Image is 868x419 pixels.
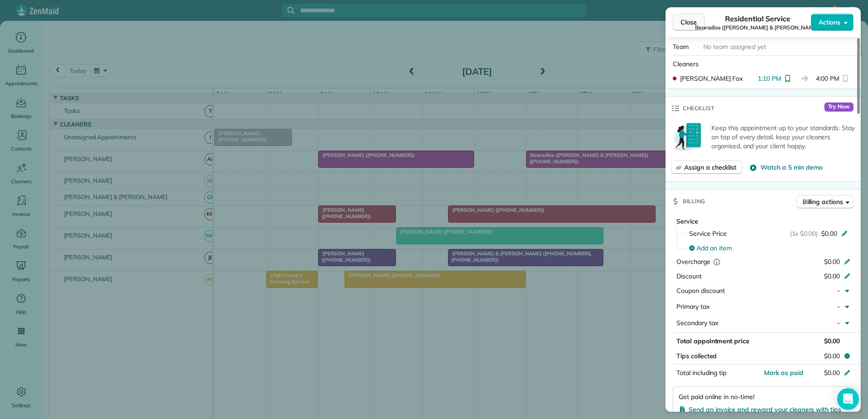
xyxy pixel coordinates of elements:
[824,337,840,345] span: $0.00
[750,163,822,172] button: Watch a 5 min demo
[821,229,837,238] span: $0.00
[764,368,804,377] button: Mark as paid
[673,60,699,68] span: Cleaners
[790,229,818,238] span: (1x $0.00)
[676,272,702,280] span: Discount
[676,302,710,311] span: Primary tax
[684,241,853,255] button: Add an item
[673,43,689,51] span: Team
[684,226,853,241] button: Service Price(1x $0.00)$0.00
[837,302,840,311] span: -
[676,369,726,377] span: Total including tip
[837,319,840,327] span: -
[803,197,843,206] span: Billing actions
[824,272,840,280] span: $0.00
[683,197,705,206] span: Billing
[680,74,743,83] span: [PERSON_NAME] Fox
[683,104,715,113] span: Checklist
[676,287,725,295] span: Coupon discount
[824,351,840,361] span: $0.00
[696,244,732,253] span: Add an item
[764,369,804,377] span: Mark as paid
[673,350,853,362] button: Tips collected$0.00
[676,351,717,361] span: Tips collected
[679,392,755,401] span: Get paid online in no-time!
[676,319,718,327] span: Secondary tax
[671,161,742,174] button: Assign a checklist
[695,24,820,31] span: Bearadise ([PERSON_NAME] & [PERSON_NAME])
[676,337,750,345] span: Total appointment price
[676,257,755,266] div: Overcharge
[760,163,822,172] span: Watch a 5 min demo
[689,229,727,238] span: Service Price
[837,388,859,410] div: Open Intercom Messenger
[824,258,840,266] span: $0.00
[689,405,841,414] span: Send an invoice and reward your cleaners with tips
[703,43,766,51] span: No team assigned yet
[725,13,790,24] span: Residential Service
[824,102,853,112] span: Try Now
[676,217,698,225] span: Service
[711,123,855,151] p: Keep this appointment up to your standards. Stay on top of every detail, keep your cleaners organ...
[819,18,840,27] span: Actions
[673,14,705,31] button: Close
[816,74,839,83] span: 4:00 PM
[758,74,781,83] span: 1:10 PM
[837,287,840,295] span: -
[824,369,840,377] span: $0.00
[684,163,736,172] span: Assign a checklist
[681,18,697,27] span: Close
